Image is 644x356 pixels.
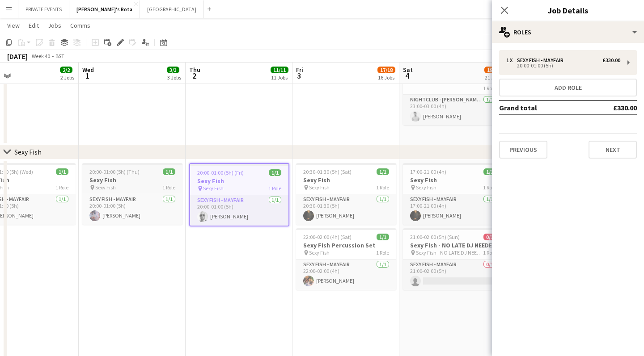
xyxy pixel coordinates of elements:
[492,21,644,43] div: Roles
[377,168,389,175] span: 1/1
[81,71,94,81] span: 1
[203,185,224,192] span: Sexy Fish
[309,184,330,191] span: Sexy Fish
[44,20,65,31] a: Jobs
[377,67,395,73] span: 17/18
[296,194,396,225] app-card-role: SEXY FISH - MAYFAIR1/120:30-01:30 (5h)[PERSON_NAME]
[295,71,303,81] span: 3
[163,168,175,175] span: 1/1
[7,21,20,29] span: View
[403,194,503,225] app-card-role: SEXY FISH - MAYFAIR1/117:00-21:00 (4h)[PERSON_NAME]
[602,57,620,63] div: £330.00
[296,228,396,290] app-job-card: 22:00-02:00 (4h) (Sat)1/1Sexy Fish Percussion Set Sexy Fish1 RoleSEXY FISH - MAYFAIR1/122:00-02:0...
[271,67,288,73] span: 11/11
[25,20,42,31] a: Edit
[402,71,413,81] span: 4
[167,67,179,73] span: 3/3
[271,74,288,81] div: 11 Jobs
[48,21,61,29] span: Jobs
[296,260,396,290] app-card-role: SEXY FISH - MAYFAIR1/122:00-02:00 (4h)[PERSON_NAME]
[416,184,436,191] span: Sexy Fish
[189,163,289,226] app-job-card: 20:00-01:00 (5h) (Fri)1/1Sexy Fish Sexy Fish1 RoleSEXY FISH - MAYFAIR1/120:00-01:00 (5h)[PERSON_N...
[197,169,244,176] span: 20:00-01:00 (5h) (Fri)
[403,260,503,290] app-card-role: SEXY FISH - MAYFAIR0/121:00-02:00 (5h)
[303,234,352,240] span: 22:00-02:00 (4h) (Sat)
[140,0,204,18] button: [GEOGRAPHIC_DATA]
[60,67,72,73] span: 2/2
[499,101,584,115] td: Grand total
[296,66,303,74] span: Fri
[416,249,483,256] span: Sexy Fish - NO LATE DJ NEEDED
[188,71,200,81] span: 2
[403,176,503,184] h3: Sexy Fish
[483,85,496,92] span: 1 Role
[296,163,396,225] app-job-card: 20:30-01:30 (5h) (Sat)1/1Sexy Fish Sexy Fish1 RoleSEXY FISH - MAYFAIR1/120:30-01:30 (5h)[PERSON_N...
[483,249,496,256] span: 1 Role
[403,241,503,249] h3: Sexy Fish - NO LATE DJ NEEDED
[410,234,460,240] span: 21:00-02:00 (5h) (Sun)
[82,163,182,225] app-job-card: 20:00-01:00 (5h) (Thu)1/1Sexy Fish Sexy Fish1 RoleSEXY FISH - MAYFAIR1/120:00-01:00 (5h)[PERSON_N...
[303,168,352,175] span: 20:30-01:30 (5h) (Sat)
[483,184,496,191] span: 1 Role
[517,57,567,63] div: SEXY FISH - MAYFAIR
[403,66,413,74] span: Sat
[376,184,389,191] span: 1 Role
[162,184,175,191] span: 1 Role
[56,168,68,175] span: 1/1
[506,57,517,63] div: 1 x
[167,74,181,81] div: 3 Jobs
[4,20,23,31] a: View
[499,79,637,96] button: Add role
[55,184,68,191] span: 1 Role
[18,0,69,18] button: PRIVATE EVENTS
[492,4,644,16] h3: Job Details
[55,53,64,59] div: BST
[484,67,502,73] span: 19/21
[403,163,503,225] app-job-card: 17:00-21:00 (4h)1/1Sexy Fish Sexy Fish1 RoleSEXY FISH - MAYFAIR1/117:00-21:00 (4h)[PERSON_NAME]
[7,52,28,61] div: [DATE]
[82,66,94,74] span: Wed
[67,20,94,31] a: Comms
[70,21,90,29] span: Comms
[377,234,389,240] span: 1/1
[309,249,330,256] span: Sexy Fish
[506,63,620,68] div: 20:00-01:00 (5h)
[483,234,496,240] span: 0/1
[190,195,288,226] app-card-role: SEXY FISH - MAYFAIR1/120:00-01:00 (5h)[PERSON_NAME]
[403,95,503,125] app-card-role: NIGHTCLUB - [PERSON_NAME]'S1/123:00-03:00 (4h)[PERSON_NAME]
[485,74,502,81] div: 21 Jobs
[296,241,396,249] h3: Sexy Fish Percussion Set
[584,101,637,115] td: £330.00
[69,0,140,18] button: [PERSON_NAME]'s Rota
[376,249,389,256] span: 1 Role
[190,177,288,185] h3: Sexy Fish
[403,63,503,125] app-job-card: 23:00-03:00 (4h) (Sun)1/1Annabel's Club1 RoleNIGHTCLUB - [PERSON_NAME]'S1/123:00-03:00 (4h)[PERSO...
[29,21,39,29] span: Edit
[403,228,503,290] app-job-card: 21:00-02:00 (5h) (Sun)0/1Sexy Fish - NO LATE DJ NEEDED Sexy Fish - NO LATE DJ NEEDED1 RoleSEXY FI...
[499,141,547,159] button: Previous
[189,66,200,74] span: Thu
[14,147,42,156] div: Sexy Fish
[82,176,182,184] h3: Sexy Fish
[296,176,396,184] h3: Sexy Fish
[589,141,637,159] button: Next
[82,194,182,225] app-card-role: SEXY FISH - MAYFAIR1/120:00-01:00 (5h)[PERSON_NAME]
[269,169,281,176] span: 1/1
[95,184,116,191] span: Sexy Fish
[410,168,446,175] span: 17:00-21:00 (4h)
[89,168,140,175] span: 20:00-01:00 (5h) (Thu)
[268,185,281,192] span: 1 Role
[60,74,74,81] div: 2 Jobs
[30,53,52,59] span: Week 40
[378,74,395,81] div: 16 Jobs
[483,168,496,175] span: 1/1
